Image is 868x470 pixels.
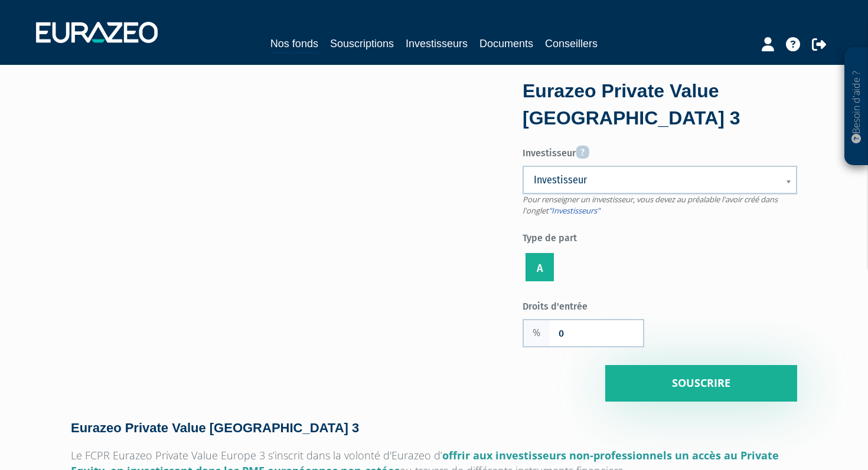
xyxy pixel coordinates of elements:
a: Nos fonds [270,35,318,54]
input: Souscrire [605,365,797,402]
a: Conseillers [545,35,598,52]
img: 1732889491-logotype_eurazeo_blanc_rvb.png [36,22,158,43]
label: Type de part [523,228,797,245]
label: A [526,253,554,281]
span: Investisseur [534,173,771,187]
span: Pour renseigner un investisseur, vous devez au préalable l'avoir créé dans l'onglet [523,194,778,216]
a: Souscriptions [330,35,394,52]
p: Besoin d'aide ? [850,54,863,160]
input: Frais d'entrée [550,320,643,346]
iframe: YouTube video player [71,83,488,317]
div: Eurazeo Private Value [GEOGRAPHIC_DATA] 3 [523,78,797,132]
label: Investisseur [523,141,797,160]
a: Documents [479,35,533,52]
h4: Eurazeo Private Value [GEOGRAPHIC_DATA] 3 [71,421,797,435]
a: Investisseurs [406,35,468,52]
a: "Investisseurs" [549,205,600,216]
label: Droits d'entrée [523,296,660,314]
